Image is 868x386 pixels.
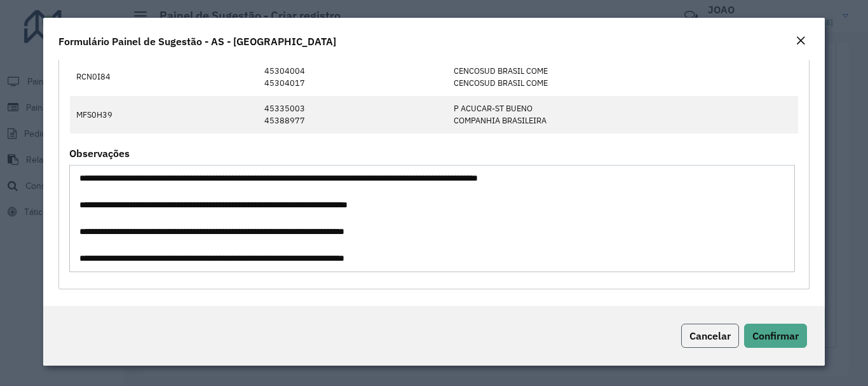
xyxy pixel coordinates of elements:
[447,96,690,134] td: P ACUCAR-ST BUENO COMPANHIA BRASILEIRA
[69,146,130,161] label: Observações
[744,324,807,348] button: Confirmar
[70,96,147,134] td: MFS0H39
[70,58,147,95] td: RCN0I84
[796,36,806,46] em: Fechar
[681,324,739,348] button: Cancelar
[689,329,731,342] span: Cancelar
[257,58,447,95] td: 45304004 45304017
[257,96,447,134] td: 45335003 45388977
[752,329,799,342] span: Confirmar
[792,33,810,50] button: Close
[447,58,690,95] td: CENCOSUD BRASIL COME CENCOSUD BRASIL COME
[58,34,336,49] h4: Formulário Painel de Sugestão - AS - [GEOGRAPHIC_DATA]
